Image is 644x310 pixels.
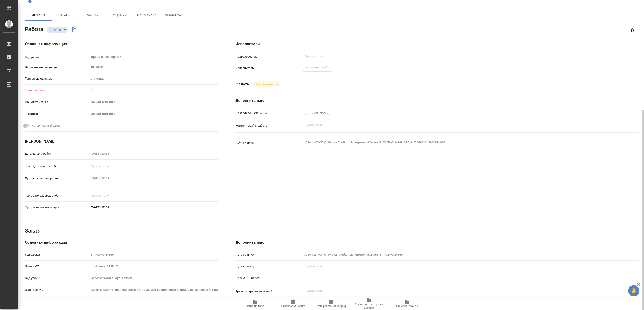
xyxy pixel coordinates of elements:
[303,110,605,116] input: Пустое поле
[89,110,217,118] div: Общая Тематика
[163,13,185,18] span: SmartCat
[236,240,639,245] h4: Дополнительно
[236,82,249,87] h4: Оплата
[25,288,89,292] p: Этапы услуги
[252,81,280,87] div: Подбор
[89,163,129,170] input: Пустое поле
[236,289,303,294] p: Транслитерация названий
[55,13,76,18] span: Этапы
[89,263,217,270] input: Пустое поле
[25,227,40,234] h2: Заказ
[25,240,218,245] h4: Основная информация
[89,175,129,181] input: Пустое поле
[303,251,605,258] input: Пустое поле
[630,286,638,296] span: 🙏
[25,76,89,81] p: Тарифные единицы
[236,111,303,115] p: Последнее изменение
[89,150,129,157] input: Пустое поле
[47,27,68,33] div: Подбор
[25,139,218,144] h4: [PERSON_NAME]
[28,13,49,18] span: Детали
[303,263,605,270] input: Пустое поле
[236,98,639,103] h4: Дополнительно
[236,276,303,280] p: Проекты Smartcat
[89,98,217,106] div: Общая Тематика
[315,305,346,308] span: Скопировать мини-бриф
[89,192,129,199] input: Пустое поле
[25,252,89,257] p: Код заказа
[255,82,275,86] button: Не оплачена
[31,123,60,128] span: Нотариальный заказ
[236,252,303,257] p: Путь на drive
[25,41,218,47] h4: Основная информация
[631,26,634,34] h2: 0
[281,305,305,308] span: Скопировать бриф
[25,55,89,60] p: Вид работ
[236,264,303,269] p: Путь к заказу
[25,112,89,116] p: Тематика
[25,25,43,33] h2: Работа
[304,54,595,59] input: Пустое поле
[25,264,89,269] p: Номер РО
[89,87,217,94] input: Пустое поле
[89,251,217,258] input: Пустое поле
[236,123,303,128] p: Комментарий к работе
[89,287,217,293] input: Пустое поле
[628,285,639,296] button: 🙏
[312,297,350,310] button: Скопировать мини-бриф
[236,297,274,310] button: Папка на Drive
[274,297,312,310] button: Скопировать бриф
[236,54,303,59] p: Подразделение
[82,13,103,18] span: Файлы
[25,100,89,104] p: Общая тематика
[25,88,89,93] p: Кол-во единиц
[25,205,89,210] p: Срок завершения услуги
[25,176,89,181] p: Срок завершения работ
[236,41,639,47] h4: Исполнители
[246,305,264,308] span: Папка на Drive
[353,303,385,309] span: Ссылка на инструкции верстки
[303,139,605,146] textarea: /Clients/Т-ОП-С_Русал Глобал Менеджмент/Orders/S_T-OP-C-24869/DTP/S_T-OP-C-24869-WK-004
[25,151,89,156] p: Дата начала работ
[136,13,158,18] span: Чат заказа
[396,305,418,308] span: Обновить файлы
[236,66,303,70] p: Исполнитель
[25,193,89,198] p: Факт. срок заверш. работ
[89,75,217,82] div: страница
[350,297,388,310] button: Ссылка на инструкции верстки
[25,276,89,280] p: Вид услуги
[89,204,129,211] input: ✎ Введи что-нибудь
[89,275,217,281] input: Пустое поле
[388,297,426,310] button: Обновить файлы
[109,13,131,18] span: Оценки
[49,28,62,32] button: Подбор
[25,65,89,70] p: Направление перевода
[25,164,89,169] p: Факт. дата начала работ
[236,141,303,145] p: Путь на drive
